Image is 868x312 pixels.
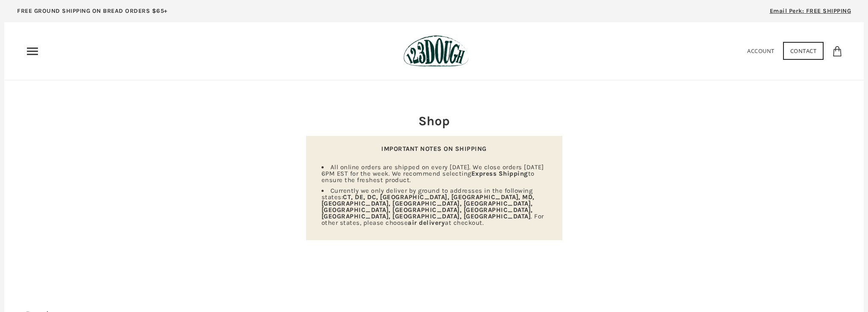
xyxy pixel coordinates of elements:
[306,112,562,130] h2: Shop
[26,44,39,58] nav: Primary
[381,145,487,153] strong: IMPORTANT NOTES ON SHIPPING
[17,6,168,16] p: FREE GROUND SHIPPING ON BREAD ORDERS $65+
[783,42,824,60] a: Contact
[471,170,528,177] strong: Express Shipping
[747,47,774,55] a: Account
[757,4,864,22] a: Email Perk: FREE SHIPPING
[403,35,469,67] img: 123Dough Bakery
[770,7,851,15] span: Email Perk: FREE SHIPPING
[321,163,544,184] span: All online orders are shipped on every [DATE]. We close orders [DATE] 6PM EST for the week. We re...
[4,4,181,22] a: FREE GROUND SHIPPING ON BREAD ORDERS $65+
[408,219,445,227] strong: air delivery
[321,193,535,220] strong: CT, DE, DC, [GEOGRAPHIC_DATA], [GEOGRAPHIC_DATA], MD, [GEOGRAPHIC_DATA], [GEOGRAPHIC_DATA], [GEOG...
[321,187,544,227] span: Currently we only deliver by ground to addresses in the following states: . For other states, ple...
